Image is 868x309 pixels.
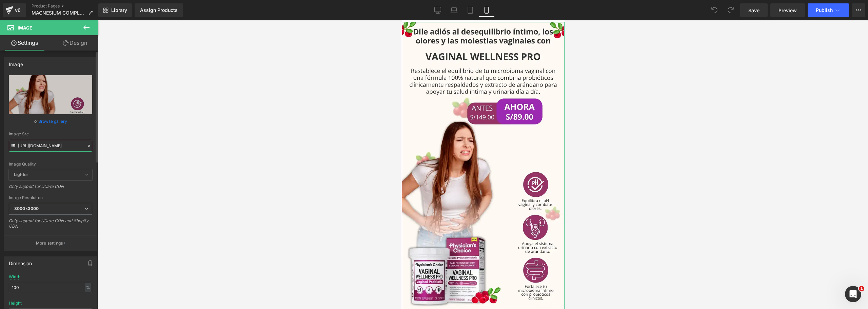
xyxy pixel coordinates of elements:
a: Browse gallery [38,115,67,127]
div: Height [9,301,22,306]
a: Desktop [430,3,446,17]
input: Link [9,140,92,152]
span: Preview [778,7,797,14]
div: Image [9,58,23,67]
button: Publish [808,3,849,17]
div: Assign Products [140,7,178,13]
a: Mobile [478,3,495,17]
span: Save [748,7,759,14]
a: Preview [770,3,805,17]
div: % [85,283,91,292]
button: More settings [4,235,97,251]
a: Laptop [446,3,462,17]
div: Only support for UCare CDN [9,184,92,194]
div: Image Quality [9,162,92,167]
a: Product Pages [32,3,98,9]
iframe: Intercom live chat [845,286,861,302]
span: Library [111,7,127,13]
span: Image [18,25,32,31]
div: v6 [14,6,22,15]
div: Image Src [9,132,92,136]
input: auto [9,282,92,293]
div: Only support for UCare CDN and Shopify CDN [9,218,92,233]
button: More [852,3,865,17]
div: Dimension [9,257,32,266]
span: 1 [859,286,864,291]
div: Width [9,274,20,279]
button: Redo [724,3,737,17]
button: Undo [708,3,721,17]
a: Design [51,35,100,51]
div: or [9,118,92,125]
p: More settings [36,240,63,246]
b: 3000x3000 [14,206,39,211]
span: MAGNESIUM COMPLEX [32,10,85,16]
div: Image Resolution [9,195,92,200]
a: Tablet [462,3,478,17]
span: Publish [816,7,833,13]
a: v6 [3,3,26,17]
a: New Library [98,3,132,17]
b: Lighter [14,172,28,177]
